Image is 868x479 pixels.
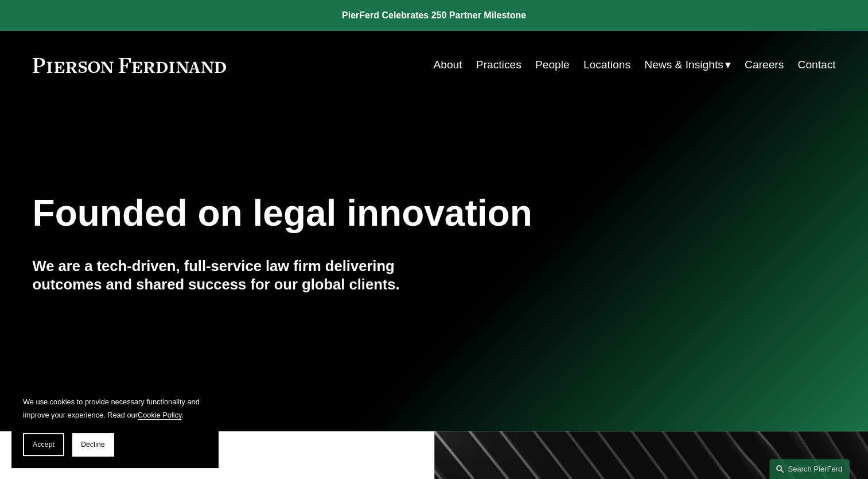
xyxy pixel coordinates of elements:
[11,384,218,468] section: Cookie banner
[797,54,835,76] a: Contact
[745,54,784,76] a: Careers
[138,411,182,419] a: Cookie Policy
[33,257,434,294] h4: We are a tech-driven, full-service law firm delivering outcomes and shared success for our global...
[72,433,114,456] button: Decline
[769,459,850,479] a: Search this site
[23,433,64,456] button: Accept
[433,54,462,76] a: About
[33,192,702,234] h1: Founded on legal innovation
[535,54,570,76] a: People
[476,54,521,76] a: Practices
[23,395,207,422] p: We use cookies to provide necessary functionality and improve your experience. Read our .
[81,441,105,449] span: Decline
[644,54,731,76] a: folder dropdown
[583,54,630,76] a: Locations
[33,441,55,449] span: Accept
[644,55,723,75] span: News & Insights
